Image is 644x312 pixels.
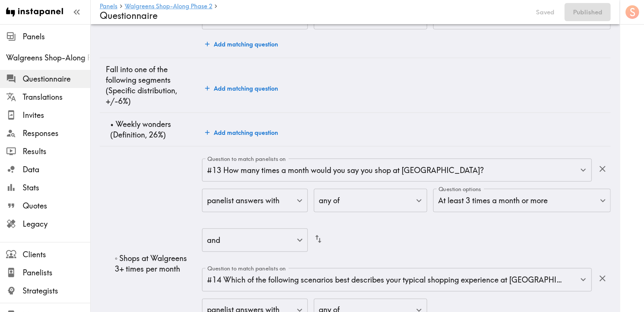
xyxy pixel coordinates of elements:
span: Clients [23,249,90,260]
span: Panels [23,31,90,42]
span: Results [23,146,90,157]
button: S [625,5,640,20]
span: Walgreens Shop-Along Phase 2 [6,53,90,63]
div: and [202,229,308,252]
span: Responses [23,128,90,139]
span: Translations [23,92,90,102]
button: Add matching question [202,125,281,140]
label: Question to match panelists on [207,155,286,164]
label: Question to match panelists on [207,265,286,273]
button: Add matching question [202,81,281,96]
h4: Questionnaire [100,10,526,21]
a: Walgreens Shop-Along Phase 2 [125,3,212,10]
button: Add matching question [202,37,281,52]
span: Data [23,164,90,175]
p: • Weekly wonders (Definition, 26%) [110,119,196,140]
button: Open [578,274,589,286]
p: ◦ Shops at Walgreens 3+ times per month [115,253,196,274]
span: Questionnaire [23,74,90,84]
span: Panelists [23,267,90,278]
button: Open [578,164,589,176]
p: Fall into one of the following segments (Specific distribution, +/-6%) [106,64,196,107]
div: panelist answers with [202,189,308,212]
span: Strategists [23,286,90,296]
span: Invites [23,110,90,120]
span: Legacy [23,219,90,229]
span: S [630,6,636,19]
a: Panels [100,3,117,10]
span: Stats [23,182,90,193]
label: Question options [439,185,481,194]
span: Quotes [23,201,90,211]
div: At least 3 times a month or more [433,189,611,212]
div: any of [314,189,427,212]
